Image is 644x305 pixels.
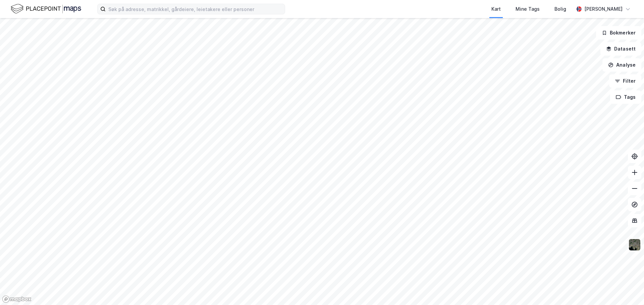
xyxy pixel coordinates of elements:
iframe: Chat Widget [610,273,644,305]
div: [PERSON_NAME] [584,5,623,13]
img: logo.f888ab2527a4732fd821a326f86c7f29.svg [11,3,81,15]
div: Kart [491,5,501,13]
input: Søk på adresse, matrikkel, gårdeiere, leietakere eller personer [106,4,285,14]
div: Mine Tags [516,5,540,13]
div: Bolig [554,5,566,13]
